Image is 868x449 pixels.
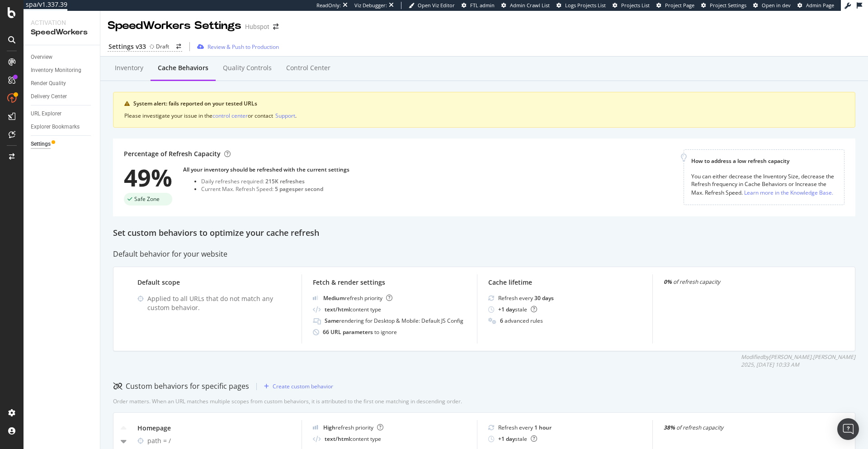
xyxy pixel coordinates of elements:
div: stale [498,306,537,313]
span: Project Settings [710,2,746,9]
div: Daily refreshes required: [201,177,349,185]
a: Inventory Monitoring [31,66,94,75]
div: Support [275,112,295,119]
div: Draft [156,43,169,50]
div: ReadOnly: [316,2,341,9]
b: text/html [325,306,350,313]
a: Open in dev [753,2,791,9]
b: Same [325,317,339,325]
div: Percentage of Refresh Capacity [124,149,231,158]
a: Admin Page [797,2,834,9]
strong: 38% [664,424,675,431]
div: Create custom behavior [273,382,333,390]
b: High [323,424,335,431]
b: 66 URL parameters [323,328,374,336]
div: of refresh capacity [664,278,817,286]
div: Default scope [137,278,291,287]
div: Cache lifetime [488,278,642,287]
b: + 1 day [498,435,515,443]
div: stale [498,435,537,443]
div: Cache behaviors [158,63,208,72]
div: warning banner [113,92,855,128]
a: Render Quality [31,79,94,88]
div: 49% [124,166,172,189]
div: Refresh every [498,294,554,302]
a: Learn more in the Knowledge Base. [744,188,833,197]
div: All your inventory should be refreshed with the current settings [183,166,349,173]
a: Delivery Center [31,92,94,101]
div: You can either decrease the Inventory Size, decrease the Refresh frequency in Cache Behaviors or ... [691,172,837,197]
div: of refresh capacity [664,424,817,431]
div: content type [325,435,381,443]
div: SpeedWorkers Settings [108,18,241,33]
a: FTL admin [462,2,495,9]
span: Safe Zone [134,196,160,202]
div: arrow-right-arrow-left [273,24,278,30]
strong: 0% [664,278,672,286]
div: Set custom behaviors to optimize your cache refresh [113,227,855,239]
div: Quality Controls [223,63,272,72]
div: control center [212,112,248,119]
div: Activation [31,18,93,27]
div: Inventory Monitoring [31,66,81,75]
div: Current Max. Refresh Speed: [201,185,349,193]
div: success label [124,193,172,205]
button: control center [212,111,248,120]
span: Admin Page [806,2,834,9]
div: Settings [31,139,51,149]
a: Project Settings [701,2,746,9]
div: path = / [147,436,291,445]
div: 5 pages per second [275,185,323,193]
span: Admin Crawl List [510,2,550,9]
div: Please investigate your issue in the or contact . [124,111,844,120]
a: Project Page [656,2,694,9]
b: 6 [500,317,503,325]
div: Settings v33 [108,42,146,51]
div: Hubspot [245,22,269,31]
span: FTL admin [470,2,495,9]
div: Render Quality [31,79,66,88]
div: Custom behaviors for specific pages [113,381,249,392]
span: Open Viz Editor [418,2,455,9]
div: to ignore [323,328,397,336]
div: caret-up [121,424,127,433]
button: Review & Push to Production [193,39,279,54]
b: 30 days [534,294,554,302]
div: Control Center [286,63,330,72]
b: Medium [323,294,344,302]
div: refresh priority [323,424,383,431]
div: refresh priority [323,294,392,302]
div: Order matters. When an URL matches multiple scopes from custom behaviors, it is attributed to the... [113,397,462,405]
div: System alert: fails reported on your tested URLs [133,100,844,108]
div: URL Explorer [31,109,61,119]
div: Homepage [137,424,291,433]
div: Viz Debugger: [354,2,387,9]
a: Projects List [613,2,650,9]
div: Refresh every [498,424,552,431]
div: 215K refreshes [265,177,305,185]
span: Project Page [665,2,694,9]
span: Open in dev [762,2,791,9]
a: Settings [31,139,94,149]
div: Inventory [115,63,143,72]
b: text/html [325,435,350,443]
div: SpeedWorkers [31,27,93,38]
div: How to address a low refresh capacity [691,157,837,165]
div: Fetch & render settings [313,278,466,287]
div: Delivery Center [31,92,67,101]
img: cRr4yx4cyByr8BeLxltRlzBPIAAAAAElFTkSuQmCC [313,425,318,430]
a: Admin Crawl List [501,2,550,9]
div: Default behavior for your website [113,249,855,259]
a: Explorer Bookmarks [31,122,94,132]
a: Logs Projects List [557,2,606,9]
div: content type [325,306,381,313]
a: Overview [31,53,94,62]
div: Modified by [PERSON_NAME].[PERSON_NAME] 2025, [DATE] 10:33 AM [741,353,855,368]
div: caret-down [121,437,127,446]
div: Applied to all URLs that do not match any custom behavior. [147,294,291,312]
div: rendering for Desktop & Mobile: Default JS Config [325,317,463,325]
img: j32suk7ufU7viAAAAAElFTkSuQmCC [313,296,318,300]
b: 1 hour [534,424,552,431]
span: Logs Projects List [565,2,606,9]
div: Explorer Bookmarks [31,122,80,132]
